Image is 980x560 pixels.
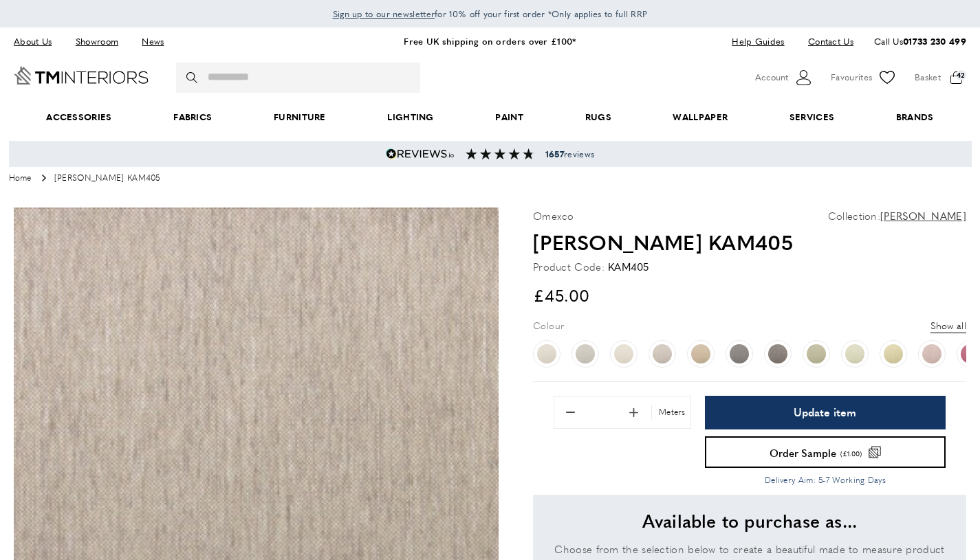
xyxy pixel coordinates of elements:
a: Fabrics [142,96,243,138]
button: Order Sample (£1.00) [705,436,946,468]
a: Sign up to our newsletter [333,7,435,21]
a: Kami-Ito KAM402 [571,340,599,368]
span: Update item [794,407,856,418]
a: Kami-Ito KAM404 [649,340,676,368]
span: Sign up to our newsletter [333,8,435,20]
span: £45.00 [533,283,590,306]
p: Omexco [533,208,574,224]
img: Kami-Ito KAM403 [614,344,633,363]
a: [PERSON_NAME] [880,208,966,224]
p: Call Us [874,34,966,49]
a: Services [759,96,865,138]
a: 01733 230 499 [903,34,966,47]
a: Kami-Ito KAM408 [764,340,792,368]
img: Kami-Ito KAM401 [537,344,556,363]
img: Kami-Ito KAM410 [845,344,864,363]
span: Accessories [15,96,142,138]
img: Kami-Ito KAM406 [691,344,710,363]
button: Customer Account [755,67,814,88]
a: Kami-Ito KAM407 [726,340,753,368]
span: Favourites [831,70,872,85]
a: Brands [865,96,964,138]
img: Kami-Ito KAM404 [653,344,672,363]
a: Kami-Ito KAM412 [918,340,946,368]
span: for 10% off your first order *Only applies to full RRP [333,8,648,20]
button: Update item [705,396,946,429]
a: Kami-Ito KAM410 [841,340,869,368]
h2: Available to purchase as... [547,508,952,533]
a: Rugs [554,96,642,138]
span: Order Sample [770,447,836,458]
span: reviews [545,148,594,159]
a: Furniture [243,96,356,138]
div: KAM405 [608,258,649,275]
div: Meters [651,405,689,418]
a: Kami-Ito KAM403 [610,340,638,368]
span: (£1.00) [840,450,862,457]
a: Kami-Ito KAM411 [880,340,907,368]
img: Reviews.io 5 stars [386,148,455,159]
a: Go to Home page [14,67,149,85]
a: Free UK shipping on orders over £100* [404,34,576,47]
a: Favourites [831,67,897,88]
a: Showroom [65,32,129,51]
strong: Product Code [533,258,605,275]
button: Show all [930,317,966,333]
a: Paint [465,96,554,138]
strong: 1657 [545,148,564,160]
button: Remove 1 from quantity [556,398,585,427]
p: Colour [533,317,564,333]
p: Collection: [828,208,966,224]
a: Kami-Ito KAM401 [533,340,560,368]
h1: [PERSON_NAME] KAM405 [533,227,966,256]
a: Lighting [357,96,465,138]
a: Help Guides [721,32,794,51]
button: Add 1 to quantity [619,398,648,427]
a: News [131,32,174,51]
span: Account [755,70,788,85]
img: Kami-Ito KAM412 [922,344,941,363]
a: Home [9,174,32,183]
button: Search [186,63,200,93]
a: Contact Us [798,32,853,51]
p: Delivery Aim: 5-7 Working Days [705,473,946,486]
img: Kami-Ito KAM407 [730,344,749,363]
img: Reviews section [466,148,534,159]
img: Kami-Ito KAM402 [576,344,595,363]
img: Kami-Ito KAM411 [884,344,903,363]
a: About Us [14,32,62,51]
a: Kami-Ito KAM406 [687,340,715,368]
a: Kami-Ito KAM409 [803,340,830,368]
a: Wallpaper [642,96,759,138]
img: Kami-Ito KAM408 [768,344,787,363]
img: Kami-Ito KAM409 [807,344,826,363]
span: [PERSON_NAME] KAM405 [54,174,160,183]
img: Kami-Ito KAM413 [961,344,980,363]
